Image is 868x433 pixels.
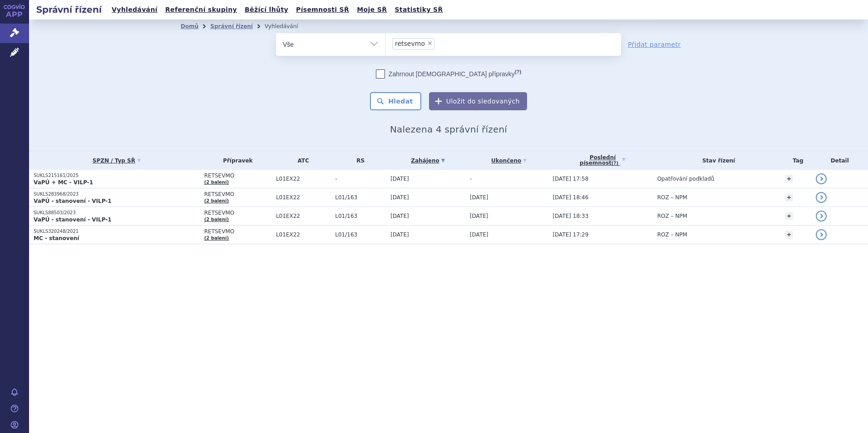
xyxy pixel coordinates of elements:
span: Nalezena 4 správní řízení [390,124,507,135]
span: RETSEVMO [204,228,271,235]
a: + [785,193,793,202]
a: (2 balení) [204,180,229,185]
a: Moje SŘ [354,4,390,16]
span: [DATE] [390,231,409,238]
abbr: (?) [612,161,618,166]
p: SUKLS283968/2023 [34,191,200,197]
span: ROZ – NPM [657,213,687,219]
span: ROZ – NPM [657,194,687,201]
th: Detail [811,151,868,170]
th: Přípravek [200,151,271,170]
span: × [427,40,433,46]
strong: MC - stanovení [34,235,79,241]
a: Statistiky SŘ [392,4,445,16]
span: [DATE] [470,194,488,201]
a: detail [816,192,827,203]
th: RS [330,151,386,170]
span: - [470,176,472,182]
span: L01EX22 [276,231,330,238]
a: (2 balení) [204,236,229,241]
th: Stav řízení [653,151,780,170]
span: RETSEVMO [204,172,271,179]
h2: Správní řízení [29,3,109,16]
span: L01EX22 [276,213,330,219]
a: + [785,231,793,239]
button: Uložit do sledovaných [429,92,527,110]
span: [DATE] 17:29 [552,231,588,238]
strong: VaPÚ + MC - VILP-1 [34,179,93,186]
a: (2 balení) [204,198,229,203]
a: Běžící lhůty [242,4,291,16]
a: Domů [181,23,198,30]
span: L01EX22 [276,194,330,201]
span: Opatřování podkladů [657,176,715,182]
th: Tag [780,151,812,170]
span: [DATE] 18:33 [552,213,588,219]
span: [DATE] [390,213,409,219]
button: Hledat [370,92,421,110]
span: L01/163 [335,194,386,201]
li: Vyhledávání [265,20,310,33]
a: detail [816,211,827,221]
a: Poslednípísemnost(?) [552,151,652,170]
a: detail [816,229,827,240]
span: [DATE] [390,194,409,201]
span: RETSEVMO [204,191,271,197]
span: L01/163 [335,231,386,238]
a: (2 balení) [204,217,229,222]
th: ATC [271,151,330,170]
span: RETSEVMO [204,210,271,216]
span: [DATE] [470,213,488,219]
p: SUKLS215161/2025 [34,172,200,179]
a: Zahájeno [390,154,465,167]
label: Zahrnout [DEMOGRAPHIC_DATA] přípravky [376,69,521,79]
a: SPZN / Typ SŘ [34,154,200,167]
span: [DATE] [470,231,488,238]
a: detail [816,173,827,184]
span: - [335,176,386,182]
p: SUKLS88503/2023 [34,210,200,216]
a: + [785,175,793,183]
a: Správní řízení [210,23,253,30]
a: Ukončeno [470,154,548,167]
input: retsevmo [437,38,442,49]
span: L01/163 [335,213,386,219]
span: ROZ – NPM [657,231,687,238]
strong: VaPÚ - stanovení - VILP-1 [34,198,112,204]
span: [DATE] 17:58 [552,176,588,182]
span: retsevmo [395,40,425,47]
a: Písemnosti SŘ [293,4,352,16]
span: [DATE] 18:46 [552,194,588,201]
a: Vyhledávání [109,4,160,16]
a: + [785,212,793,220]
a: Referenční skupiny [163,4,240,16]
p: SUKLS320248/2021 [34,228,200,235]
span: L01EX22 [276,176,330,182]
abbr: (?) [515,69,521,75]
span: [DATE] [390,176,409,182]
strong: VaPÚ - stanovení - VILP-1 [34,216,112,223]
a: Přidat parametr [628,40,681,49]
